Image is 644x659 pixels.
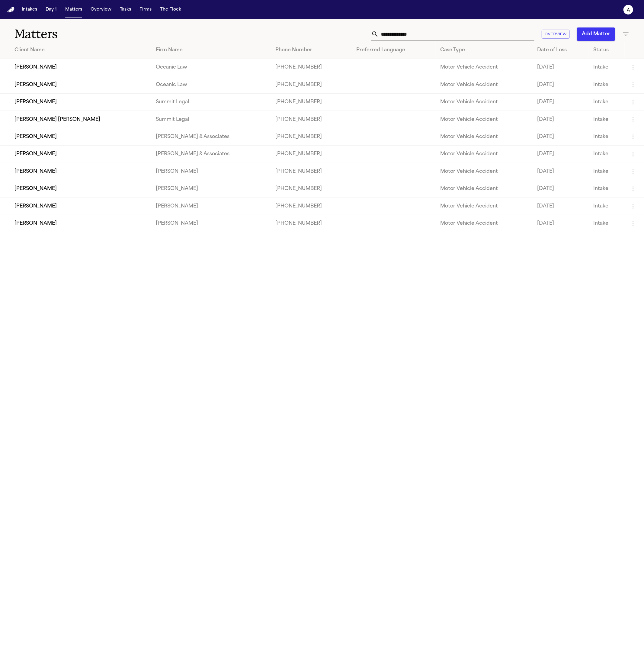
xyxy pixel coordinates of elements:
td: [PHONE_NUMBER] [271,163,351,180]
td: [PERSON_NAME] [151,180,271,198]
button: Overview [542,30,570,39]
button: Day 1 [43,4,59,15]
div: Client Name [14,47,146,54]
div: Case Type [441,47,527,54]
div: Phone Number [276,47,347,54]
td: [PHONE_NUMBER] [271,215,351,232]
td: Motor Vehicle Accident [436,59,532,76]
td: Intake [589,128,625,145]
td: [PHONE_NUMBER] [271,180,351,198]
td: [DATE] [532,59,589,76]
td: Intake [589,198,625,215]
button: Firms [137,4,154,15]
div: Date of Loss [537,47,584,54]
td: [DATE] [532,215,589,232]
td: [PERSON_NAME] [151,198,271,215]
button: The Flock [158,4,184,15]
td: Oceanic Law [151,76,271,93]
td: Intake [589,76,625,93]
button: Overview [88,4,114,15]
td: [DATE] [532,93,589,111]
td: [PHONE_NUMBER] [271,111,351,128]
td: [PHONE_NUMBER] [271,59,351,76]
h1: Matters [14,27,196,42]
td: [DATE] [532,146,589,163]
td: Intake [589,163,625,180]
td: Motor Vehicle Accident [436,198,532,215]
div: Preferred Language [356,47,431,54]
td: Summit Legal [151,93,271,111]
img: Finch Logo [7,7,14,13]
td: [PERSON_NAME] & Associates [151,146,271,163]
button: Matters [63,4,85,15]
td: Motor Vehicle Accident [436,111,532,128]
td: [DATE] [532,180,589,198]
td: [PERSON_NAME] & Associates [151,128,271,145]
td: Intake [589,215,625,232]
td: Motor Vehicle Accident [436,76,532,93]
button: Intakes [19,4,40,15]
td: [DATE] [532,198,589,215]
td: [PHONE_NUMBER] [271,198,351,215]
td: Intake [589,93,625,111]
button: Add Matter [577,27,615,41]
td: Intake [589,146,625,163]
td: Motor Vehicle Accident [436,128,532,145]
td: [DATE] [532,76,589,93]
td: Motor Vehicle Accident [436,180,532,198]
td: Intake [589,111,625,128]
a: Home [7,7,14,13]
td: [DATE] [532,111,589,128]
td: Motor Vehicle Accident [436,215,532,232]
td: Summit Legal [151,111,271,128]
td: [PERSON_NAME] [151,215,271,232]
td: [PHONE_NUMBER] [271,146,351,163]
div: Status [594,47,620,54]
td: Intake [589,59,625,76]
td: [DATE] [532,128,589,145]
td: [PERSON_NAME] [151,163,271,180]
button: Tasks [117,4,133,15]
td: Intake [589,180,625,198]
td: Motor Vehicle Accident [436,93,532,111]
td: Oceanic Law [151,59,271,76]
td: [PHONE_NUMBER] [271,93,351,111]
td: [DATE] [532,163,589,180]
td: [PHONE_NUMBER] [271,76,351,93]
td: Motor Vehicle Accident [436,163,532,180]
td: Motor Vehicle Accident [436,146,532,163]
div: Firm Name [156,47,266,54]
td: [PHONE_NUMBER] [271,128,351,145]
